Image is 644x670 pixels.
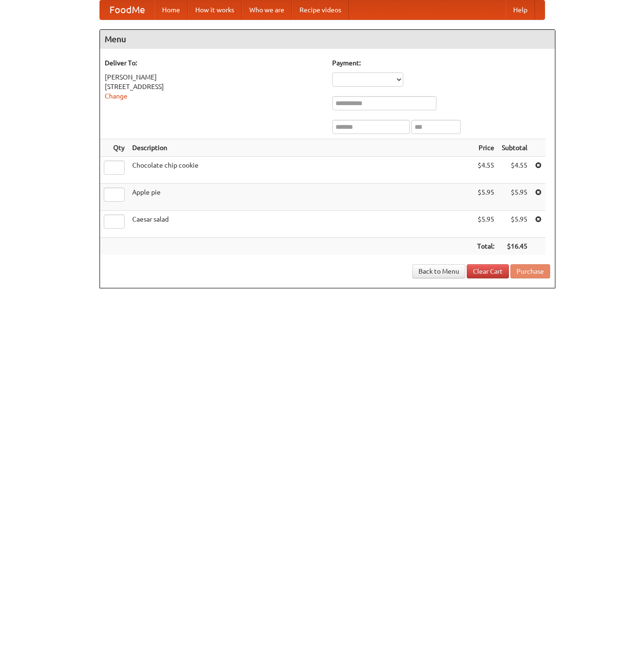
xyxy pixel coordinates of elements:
[510,264,550,278] button: Purchase
[467,264,509,278] a: Clear Cart
[105,58,323,68] h5: Deliver To:
[473,238,498,255] th: Total:
[498,184,531,211] td: $5.95
[412,264,465,278] a: Back to Menu
[506,0,535,19] a: Help
[105,72,323,82] div: [PERSON_NAME]
[105,82,323,91] div: [STREET_ADDRESS]
[332,58,550,68] h5: Payment:
[128,157,473,184] td: Chocolate chip cookie
[128,184,473,211] td: Apple pie
[100,0,154,19] a: FoodMe
[473,157,498,184] td: $4.55
[242,0,292,19] a: Who we are
[292,0,349,19] a: Recipe videos
[188,0,242,19] a: How it works
[128,139,473,157] th: Description
[154,0,188,19] a: Home
[498,238,531,255] th: $16.45
[473,184,498,211] td: $5.95
[105,92,127,100] a: Change
[498,211,531,238] td: $5.95
[100,30,555,49] h4: Menu
[128,211,473,238] td: Caesar salad
[473,139,498,157] th: Price
[498,157,531,184] td: $4.55
[100,139,128,157] th: Qty
[473,211,498,238] td: $5.95
[498,139,531,157] th: Subtotal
